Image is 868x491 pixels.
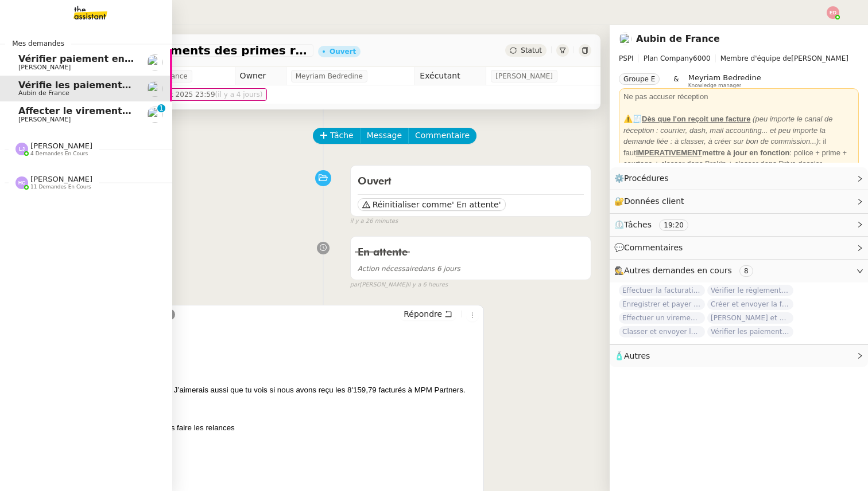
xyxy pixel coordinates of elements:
[60,45,309,56] span: Vérifie les paiements des primes récentes
[350,217,398,226] span: il y a 26 minutes
[330,48,356,55] div: Ouvert
[132,89,263,100] span: jeu. 28 août 2025 23:59
[673,73,679,88] span: &
[60,325,479,341] h4: RE: Rappels
[313,128,361,144] button: Tâche
[623,115,833,146] em: (peu importe le canal de réception : courrier, dash, mail accounting... et peu importe la demande...
[18,53,237,64] span: Vérifier paiement en Euros pour Team2act
[624,351,650,360] span: Autres
[157,104,165,112] nz-badge-sup: 1
[614,220,698,229] span: ⏲️
[623,113,854,180] div: ⚠️🧾 : il faut : police + prime + courtage + classer dans Brokin + classer dans Drive dossier Fact...
[614,351,650,360] span: 🧴
[30,142,92,150] span: [PERSON_NAME]
[521,46,542,54] span: Statut
[624,243,683,252] span: Commentaires
[619,285,705,296] span: Effectuer la facturation pour 2025
[358,198,506,211] button: Réinitialiser comme' En attente'
[636,148,702,157] u: IMPERATIVEMENT
[739,265,753,277] nz-tag: 8
[614,195,689,208] span: 🔐
[610,214,868,236] div: ⏲️Tâches 19:20
[408,128,476,144] button: Commentaire
[619,53,859,64] span: [PERSON_NAME]
[404,308,442,320] span: Répondre
[688,73,761,88] app-user-label: Knowledge manager
[18,116,71,123] span: [PERSON_NAME]
[15,143,28,155] img: svg
[619,33,631,45] img: users%2FSclkIUIAuBOhhDrbgjtrSikBoD03%2Favatar%2F48cbc63d-a03d-4817-b5bf-7f7aeed5f2a9
[407,280,448,290] span: il y a 6 heures
[688,73,761,82] span: Meyriam Bedredine
[619,298,705,310] span: Enregistrer et payer la compagnie
[373,199,452,210] span: Réinitialiser comme
[614,243,688,252] span: 💬
[358,248,408,258] span: En attente
[688,83,742,89] span: Knowledge manager
[720,54,792,62] span: Membre d'équipe de
[614,266,758,275] span: 🕵️
[644,54,693,62] span: Plan Company
[610,345,868,367] div: 🧴Autres
[659,219,688,231] nz-tag: 19:20
[400,308,456,320] button: Répondre
[624,266,732,275] span: Autres demandes en cours
[827,6,839,19] img: svg
[18,105,180,116] span: Affecter le virement en attente
[60,423,235,432] span: Si nous n’avons rien nous devons faire les relances
[624,174,669,183] span: Procédures
[350,280,448,290] small: [PERSON_NAME]
[30,184,91,190] span: 11 demandes en cours
[358,265,460,273] span: dans 6 jours
[610,260,868,282] div: 🕵️Autres demandes en cours 8
[642,115,750,123] u: Dès que l'on reçoit une facture
[495,70,553,82] span: [PERSON_NAME]
[693,54,711,62] span: 6000
[415,67,486,85] td: Exécutant
[30,175,92,183] span: [PERSON_NAME]
[636,33,720,44] a: Aubin de France
[296,70,363,82] span: Meyriam Bedredine
[707,326,793,337] span: Vérifier les paiements reçus
[358,265,418,273] span: Action nécessaire
[619,73,660,85] nz-tag: Groupe E
[619,312,705,324] span: Effectuer un virement urgent
[5,38,71,49] span: Mes demandes
[624,197,684,206] span: Données client
[452,199,501,210] span: ' En attente'
[367,129,402,142] span: Message
[614,172,674,185] span: ⚙️
[619,326,705,337] span: Classer et envoyer la facture de renouvellement
[619,54,634,62] span: PSPI
[624,220,652,229] span: Tâches
[30,151,88,157] span: 4 demandes en cours
[147,81,163,97] img: users%2FSclkIUIAuBOhhDrbgjtrSikBoD03%2Favatar%2F48cbc63d-a03d-4817-b5bf-7f7aeed5f2a9
[358,176,392,187] span: Ouvert
[147,107,163,123] img: users%2Fa6PbEmLwvGXylUqKytRPpDpAx153%2Favatar%2Ffanny.png
[330,129,354,142] span: Tâche
[18,80,236,91] span: Vérifie les paiements des primes récentes
[707,312,793,324] span: [PERSON_NAME] et envoyer la facture à [PERSON_NAME]
[707,298,793,310] span: Créer et envoyer la facture Steelhead
[610,167,868,190] div: ⚙️Procédures
[610,190,868,213] div: 🔐Données client
[636,148,790,157] strong: mettre à jour en fonction
[623,91,854,103] div: Ne pas accuser réception
[610,237,868,259] div: 💬Commentaires
[707,285,793,296] span: Vérifier le règlement de la facture
[159,104,164,115] p: 1
[215,91,263,99] span: (il y a 4 jours)
[147,54,163,70] img: users%2FALbeyncImohZ70oG2ud0kR03zez1%2Favatar%2F645c5494-5e49-4313-a752-3cbe407590be
[415,129,470,142] span: Commentaire
[235,67,286,85] td: Owner
[360,128,409,144] button: Message
[350,280,360,290] span: par
[60,386,466,394] span: Est-ce que tu as pu checker ça ? J’aimerais aussi que tu vois si nous avons reçu les 8'159,79 fac...
[15,176,28,189] img: svg
[18,64,71,71] span: [PERSON_NAME]
[18,89,69,97] span: Aubin de France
